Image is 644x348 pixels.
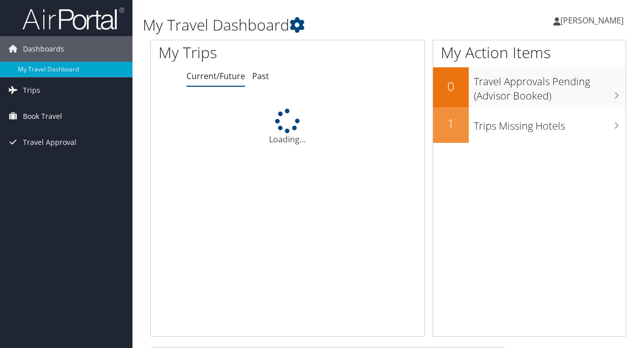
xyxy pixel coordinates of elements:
[23,78,40,103] span: Trips
[23,104,62,129] span: Book Travel
[474,114,626,133] h3: Trips Missing Hotels
[158,42,303,63] h1: My Trips
[560,15,624,26] span: [PERSON_NAME]
[23,36,64,62] span: Dashboards
[474,69,626,103] h3: Travel Approvals Pending (Advisor Booked)
[22,7,124,31] img: airportal-logo.png
[553,5,634,36] a: [PERSON_NAME]
[252,70,269,82] a: Past
[433,115,469,132] h2: 1
[186,70,245,82] a: Current/Future
[433,107,626,143] a: 1Trips Missing Hotels
[143,14,470,36] h1: My Travel Dashboard
[23,130,76,155] span: Travel Approval
[433,67,626,107] a: 0Travel Approvals Pending (Advisor Booked)
[433,78,469,95] h2: 0
[151,109,424,145] div: Loading...
[433,42,626,63] h1: My Action Items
